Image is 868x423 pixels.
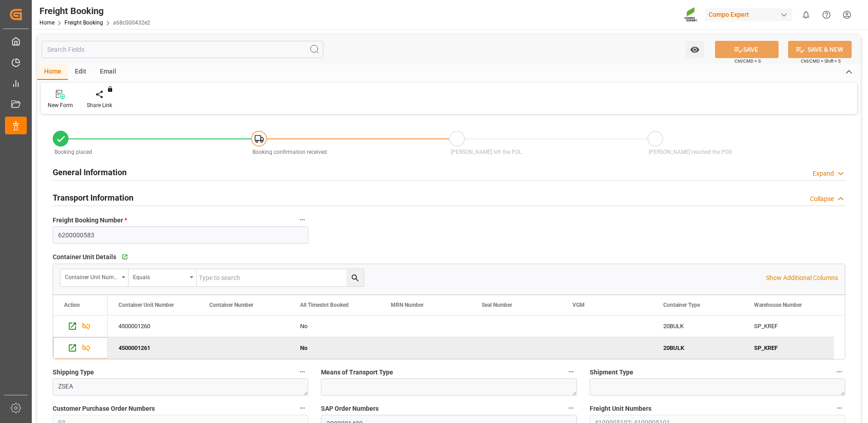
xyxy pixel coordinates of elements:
div: 20BULK [663,316,732,337]
input: Search Fields [42,41,323,58]
span: Container Unit Details [53,252,116,262]
button: Freight Booking Number * [296,214,308,226]
span: Container Number [209,302,253,308]
div: 4500001260 [108,315,198,337]
div: Container Unit Number [65,271,118,281]
span: Container Unit Number [118,302,174,308]
div: No [300,338,369,359]
div: Compo Expert [705,8,792,21]
input: Type to search [197,269,364,286]
span: Container Type [663,302,700,308]
button: search button [346,269,364,286]
a: Freight Booking [64,20,103,26]
span: Seal Number [482,302,512,308]
button: SAVE & NEW [788,41,852,58]
span: Freight Unit Numbers [590,404,651,413]
div: Equals [133,271,187,281]
div: No [300,316,369,337]
span: MRN Number [391,302,424,308]
span: SAP Order Numbers [321,404,379,413]
div: Email [93,64,123,80]
div: Press SPACE to select this row. [53,315,108,337]
div: Collapse [810,194,834,204]
h2: Transport Information [53,192,133,204]
div: 4500001261 [108,337,198,359]
textarea: ZSEA [53,379,308,396]
span: Shipping Type [53,368,94,377]
button: Shipping Type [296,366,308,378]
div: Action [64,302,80,308]
span: All Timeslot Booked [300,302,349,308]
button: Shipment Type [833,366,845,378]
button: show 0 new notifications [796,5,816,25]
button: Help Center [816,5,837,25]
button: open menu [686,41,704,58]
span: Booking confirmation received [252,149,327,155]
button: SAP Order Numbers [565,402,577,414]
p: Show Additional Columns [766,273,838,283]
div: Freight Booking [39,4,150,18]
span: VGM [572,302,585,308]
span: Means of Transport Type [321,368,393,377]
span: Customer Purchase Order Numbers [53,404,155,413]
div: 20BULK [663,338,732,359]
div: SP_KREF [743,337,834,359]
span: [PERSON_NAME] left the POL [451,149,522,155]
div: Home [37,64,68,80]
span: Ctrl/CMD + Shift + S [801,58,841,64]
button: open menu [60,269,128,286]
div: SP_KREF [743,315,834,337]
div: New Form [48,101,73,109]
a: Home [39,20,54,26]
div: Press SPACE to deselect this row. [108,337,834,359]
span: Shipment Type [590,368,633,377]
span: Warehouse Number [754,302,802,308]
span: Ctrl/CMD + S [735,58,761,64]
img: Screenshot%202023-09-29%20at%2010.02.21.png_1712312052.png [684,7,699,23]
div: Press SPACE to select this row. [108,315,834,337]
button: open menu [128,269,197,286]
div: Edit [68,64,93,80]
button: Customer Purchase Order Numbers [296,402,308,414]
h2: General Information [53,166,127,178]
button: Compo Expert [705,6,796,23]
span: Freight Booking Number [53,216,127,225]
div: Expand [813,169,834,178]
span: [PERSON_NAME] reached the POD [649,149,732,155]
button: SAVE [715,41,779,58]
button: Freight Unit Numbers [833,402,845,414]
div: Press SPACE to deselect this row. [53,337,108,359]
span: Booking placed [54,149,92,155]
button: Means of Transport Type [565,366,577,378]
